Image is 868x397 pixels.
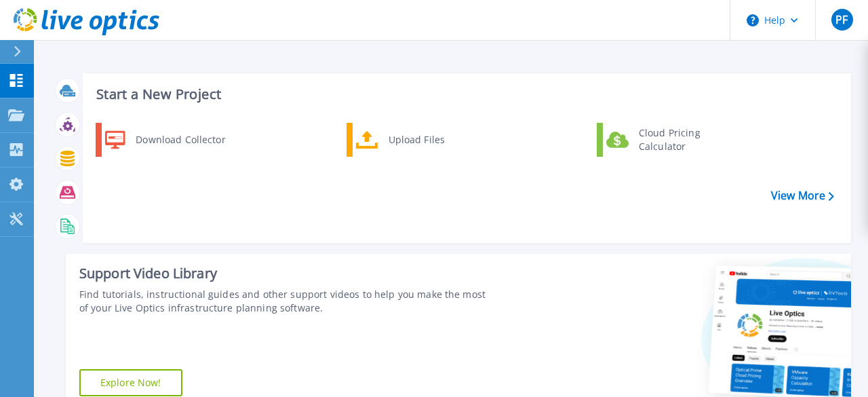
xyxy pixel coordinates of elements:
[129,126,231,153] div: Download Collector
[632,126,732,153] div: Cloud Pricing Calculator
[835,14,848,25] span: PF
[771,189,834,202] a: View More
[382,126,482,153] div: Upload Files
[96,87,833,102] h3: Start a New Project
[79,265,488,282] div: Support Video Library
[79,369,182,396] a: Explore Now!
[96,123,235,157] a: Download Collector
[79,288,488,315] div: Find tutorials, instructional guides and other support videos to help you make the most of your L...
[347,123,486,157] a: Upload Files
[597,123,736,157] a: Cloud Pricing Calculator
